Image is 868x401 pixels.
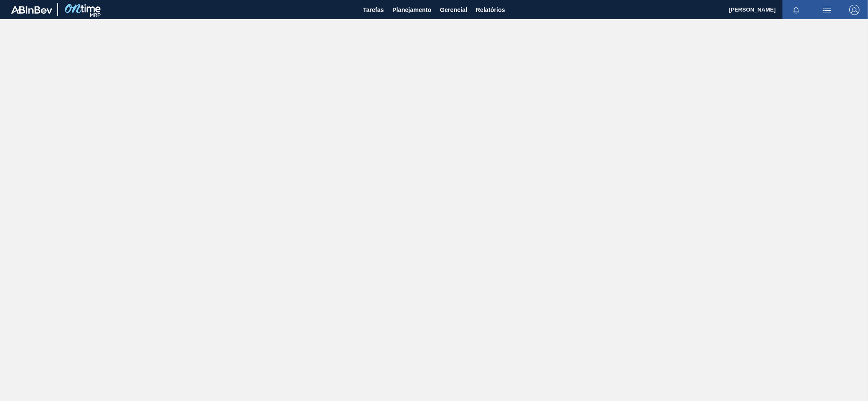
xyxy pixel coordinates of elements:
span: Relatórios [476,5,505,15]
button: Notificações [782,4,810,16]
span: Tarefas [363,5,384,15]
span: Gerencial [440,5,467,15]
span: Planejamento [392,5,431,15]
img: TNhmsLtSVTkK8tSr43FrP2fwEKptu5GPRR3wAAAABJRU5ErkJggg== [11,6,52,14]
img: Logout [849,5,859,15]
img: userActions [822,5,832,15]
